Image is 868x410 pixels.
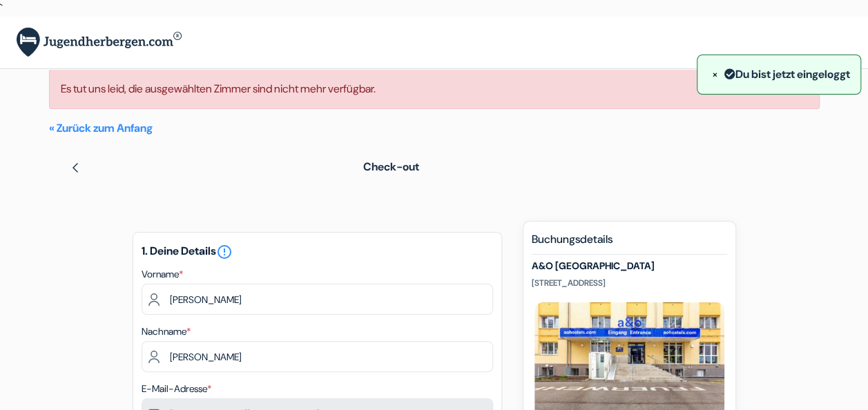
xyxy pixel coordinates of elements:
[142,267,183,282] label: Vorname
[142,244,493,260] h5: 1. Deine Details
[17,28,182,57] img: Jugendherbergen.com
[216,244,233,260] i: error_outline
[142,284,493,315] input: Vornamen eingeben
[532,233,727,255] h5: Buchungsdetails
[712,67,718,81] span: ×
[70,162,81,173] img: left_arrow.svg
[49,121,153,135] a: « Zurück zum Anfang
[532,277,727,289] p: [STREET_ADDRESS]
[708,66,850,84] div: Du bist jetzt eingeloggt
[363,159,419,174] span: Check-out
[142,324,191,339] label: Nachname
[142,341,493,372] input: Nachnamen eingeben
[49,69,820,109] div: Es tut uns leid, die ausgewählten Zimmer sind nicht mehr verfügbar.
[216,244,233,258] a: error_outline
[142,382,211,396] label: E-Mail-Adresse
[532,260,727,272] h5: A&O [GEOGRAPHIC_DATA]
